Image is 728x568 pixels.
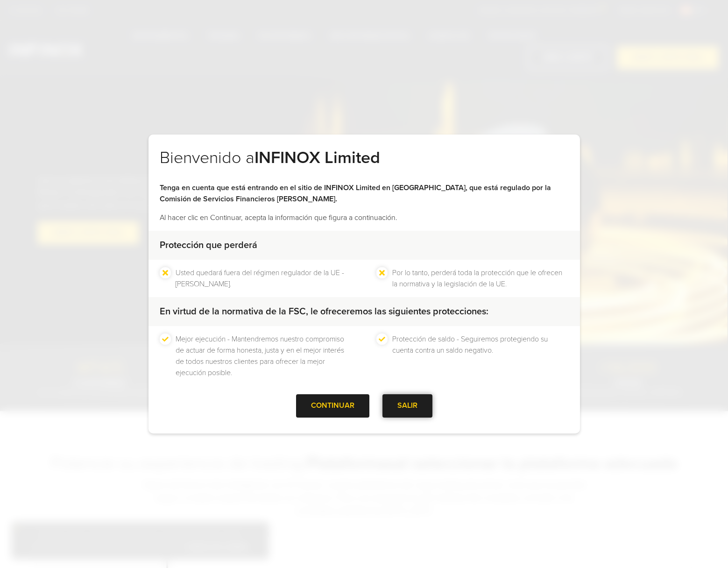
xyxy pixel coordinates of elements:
[160,306,488,317] strong: En virtud de la normativa de la FSC, le ofreceremos las siguientes protecciones:
[160,212,569,223] p: Al hacer clic en Continuar, acepta la información que figura a continuación.
[392,334,569,378] li: Protección de saldo - Seguiremos protegiendo su cuenta contra un saldo negativo.
[176,267,352,290] li: Usted quedará fuera del régimen regulador de la UE - [PERSON_NAME].
[296,394,369,417] div: CONTINUAR
[160,240,257,251] strong: Protección que perderá
[160,148,569,182] h2: Bienvenido a
[392,267,569,290] li: Por lo tanto, perderá toda la protección que le ofrecen la normativa y la legislación de la UE.
[254,148,380,168] strong: INFINOX Limited
[382,394,432,417] div: SALIR
[160,183,551,204] strong: Tenga en cuenta que está entrando en el sitio de INFINOX Limited en [GEOGRAPHIC_DATA], que está r...
[176,334,352,378] li: Mejor ejecución - Mantendremos nuestro compromiso de actuar de forma honesta, justa y en el mejor...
